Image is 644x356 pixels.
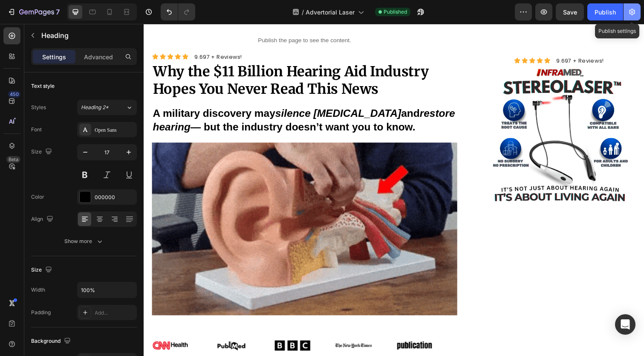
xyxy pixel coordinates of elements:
img: [object Object] [9,320,46,337]
div: Font [31,126,42,133]
div: Beta [6,156,20,163]
img: gempages_585898999962141531-07a65602-ad6f-4602-93ba-0f9d000f5b56.webp [354,43,496,185]
span: Published [384,8,407,16]
img: Alt image [259,321,295,337]
div: Text style [31,82,55,90]
div: Show more [64,237,104,246]
div: Undo/Redo [161,3,195,20]
div: Add... [95,309,135,317]
div: Publish [595,8,616,17]
img: [object Object] [134,318,170,339]
div: Background [31,336,72,347]
p: 7 [56,7,60,17]
button: 7 [3,3,64,20]
span: / [302,8,304,17]
div: Width [31,286,45,294]
span: Advertorial Laser [306,8,355,17]
span: 9.697 + Reviews! [422,34,471,42]
div: 450 [8,91,20,98]
div: Styles [31,104,46,111]
button: Show more [31,234,137,249]
img: [object Object] [196,327,233,331]
div: Align [31,214,55,225]
p: Settings [42,52,66,61]
div: Color [31,193,44,201]
input: Auto [78,282,136,298]
div: 000000 [95,194,135,201]
img: [object Object] [71,324,108,334]
p: Heading [41,30,133,41]
div: Size [31,146,54,158]
div: Padding [31,309,51,316]
div: Open Sans [95,126,135,134]
button: Publish [587,3,623,20]
iframe: Design area [144,24,644,356]
button: Heading 2* [77,100,137,115]
div: Open Intercom Messenger [615,314,635,335]
span: Heading 2* [81,104,109,111]
div: Size [31,264,54,276]
button: Save [556,3,584,20]
p: Advanced [84,52,113,61]
span: Save [563,9,577,16]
